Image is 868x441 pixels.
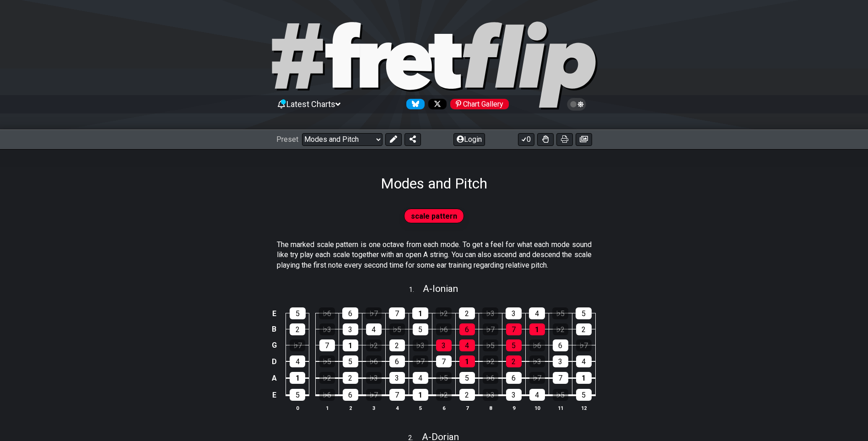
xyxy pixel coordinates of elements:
[319,307,335,319] div: ♭6
[479,403,502,413] th: 8
[413,355,428,367] div: ♭7
[483,372,498,384] div: ♭6
[366,307,382,319] div: ♭7
[412,307,428,319] div: 1
[553,323,568,335] div: ♭2
[556,133,573,146] button: Print
[319,372,335,384] div: ♭2
[286,403,309,413] th: 0
[286,99,335,109] span: Latest Charts
[447,99,509,109] a: #fretflip at Pinterest
[576,307,592,319] div: 5
[436,372,452,384] div: ♭5
[319,389,335,401] div: ♭6
[572,403,595,413] th: 12
[409,403,432,413] th: 5
[290,323,305,335] div: 2
[459,307,475,319] div: 2
[518,133,534,146] button: 0
[455,403,479,413] th: 7
[571,100,582,108] span: Toggle light / dark theme
[553,389,568,401] div: ♭5
[425,99,447,109] a: Follow #fretflip at X
[343,355,358,367] div: 5
[276,135,298,144] span: Preset
[459,339,475,351] div: 4
[366,339,382,351] div: ♭2
[343,372,358,384] div: 2
[389,339,405,351] div: 2
[576,133,592,146] button: Create image
[506,372,522,384] div: 6
[342,307,358,319] div: 6
[385,403,409,413] th: 4
[269,353,280,370] td: D
[529,307,545,319] div: 4
[553,355,568,367] div: 3
[482,307,498,319] div: ♭3
[549,403,572,413] th: 11
[459,323,475,335] div: 6
[343,323,358,335] div: 3
[343,339,358,351] div: 1
[459,389,475,401] div: 2
[269,321,280,337] td: B
[385,133,402,146] button: Edit Preset
[537,133,554,146] button: Toggle Dexterity for all fretkits
[529,389,545,401] div: 4
[362,403,385,413] th: 3
[436,307,452,319] div: ♭2
[389,323,405,335] div: ♭5
[315,403,339,413] th: 1
[290,372,305,384] div: 1
[409,285,423,295] span: 1 .
[529,355,545,367] div: ♭3
[436,389,452,401] div: ♭2
[576,339,592,351] div: ♭7
[389,307,405,319] div: 7
[302,133,383,146] select: Preset
[319,339,335,351] div: 7
[483,323,498,335] div: ♭7
[552,307,568,319] div: ♭5
[319,323,335,335] div: ♭3
[576,323,592,335] div: 2
[529,323,545,335] div: 1
[506,307,522,319] div: 3
[389,389,405,401] div: 7
[436,339,452,351] div: 3
[319,355,335,367] div: ♭5
[404,133,421,146] button: Share Preset
[576,355,592,367] div: 4
[529,372,545,384] div: ♭7
[269,337,280,353] td: G
[366,323,382,335] div: 4
[413,389,428,401] div: 1
[269,306,280,322] td: E
[423,283,458,294] span: A - Ionian
[290,389,305,401] div: 5
[432,403,455,413] th: 6
[403,99,425,109] a: Follow #fretflip at Bluesky
[343,389,358,401] div: 6
[269,386,280,403] td: E
[506,355,522,367] div: 2
[483,389,498,401] div: ♭3
[290,307,306,319] div: 5
[483,339,498,351] div: ♭5
[389,355,405,367] div: 6
[413,372,428,384] div: 4
[366,355,382,367] div: ♭6
[483,355,498,367] div: ♭2
[453,133,485,146] button: Login
[339,403,362,413] th: 2
[553,372,568,384] div: 7
[413,339,428,351] div: ♭3
[576,372,592,384] div: 1
[525,403,549,413] th: 10
[436,323,452,335] div: ♭6
[506,389,522,401] div: 3
[459,355,475,367] div: 1
[269,370,280,387] td: A
[576,389,592,401] div: 5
